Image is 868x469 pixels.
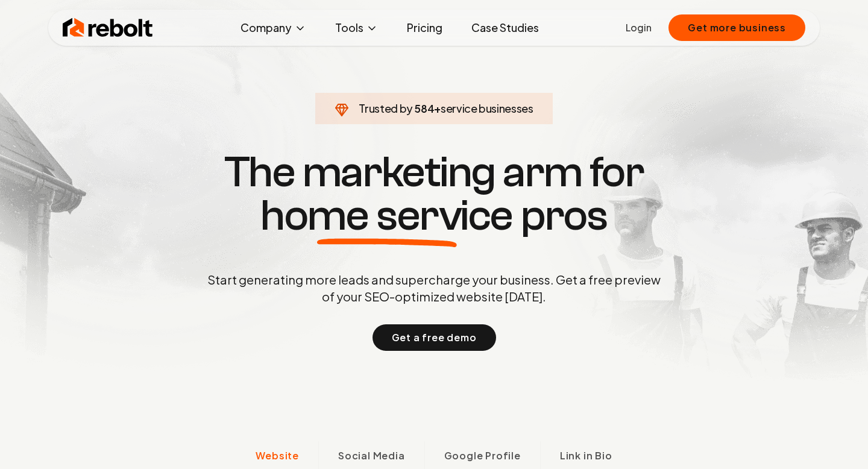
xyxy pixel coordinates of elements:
[231,16,316,40] button: Company
[359,101,412,115] span: Trusted by
[434,101,441,115] span: +
[373,324,496,351] button: Get a free demo
[441,101,533,115] span: service businesses
[462,16,549,40] a: Case Studies
[338,449,405,463] span: Social Media
[63,16,153,40] img: Rebolt Logo
[668,14,805,41] button: Get more business
[414,100,434,117] span: 584
[626,20,652,35] a: Login
[145,151,723,238] h1: The marketing arm for pros
[560,449,612,463] span: Link in Bio
[325,16,388,40] button: Tools
[205,271,663,305] p: Start generating more leads and supercharge your business. Get a free preview of your SEO-optimiz...
[256,449,299,463] span: Website
[260,194,513,238] span: home service
[397,16,452,40] a: Pricing
[444,449,521,463] span: Google Profile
